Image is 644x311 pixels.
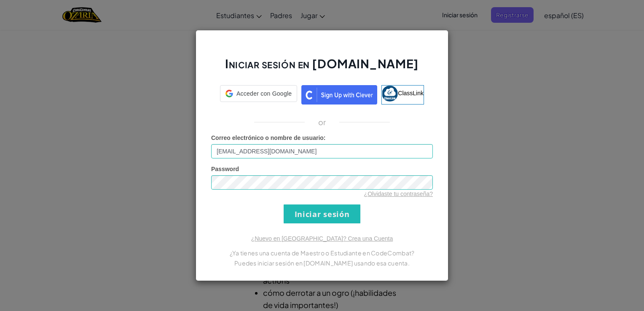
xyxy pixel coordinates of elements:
[251,235,393,242] a: ¿Nuevo en [GEOGRAPHIC_DATA]? Crea una Cuenta
[284,204,360,223] input: Iniciar sesión
[211,134,326,142] label: :
[211,258,433,268] p: Puedes iniciar sesión en [DOMAIN_NAME] usando esa cuenta.
[398,90,424,97] span: ClassLink
[236,89,292,98] span: Acceder con Google
[382,86,398,102] img: classlink-logo-small.png
[318,117,326,127] p: or
[211,248,433,258] p: ¿Ya tienes una cuenta de Maestro o Estudiante en CodeCombat?
[364,190,433,197] a: ¿Olvidaste tu contraseña?
[211,134,324,141] span: Correo electrónico o nombre de usuario
[220,85,297,102] div: Acceder con Google
[211,56,433,80] h2: Iniciar sesión en [DOMAIN_NAME]
[220,85,297,105] a: Acceder con Google
[301,85,377,105] img: clever_sso_button@2x.png
[211,166,239,172] span: Password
